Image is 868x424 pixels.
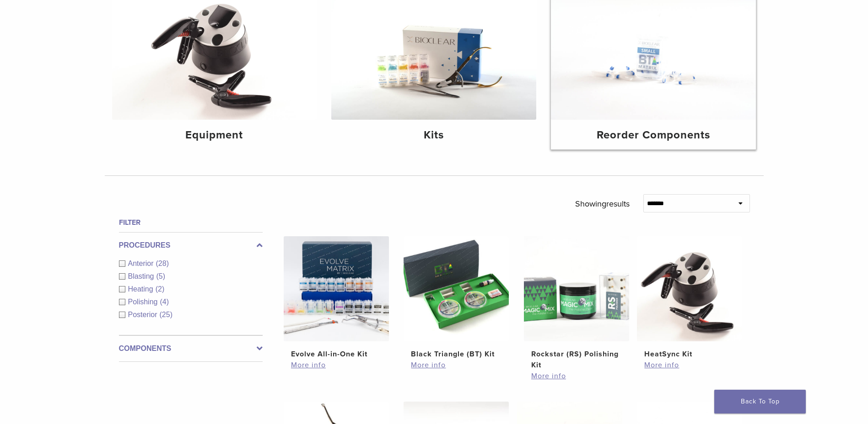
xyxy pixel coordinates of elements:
[119,127,310,143] h4: Equipment
[128,285,156,293] span: Heating
[339,127,529,143] h4: Kits
[403,236,510,360] a: Black Triangle (BT) KitBlack Triangle (BT) Kit
[128,272,156,280] span: Blasting
[156,272,165,280] span: (5)
[128,311,160,318] span: Posterior
[119,217,263,228] h4: Filter
[404,236,509,341] img: Black Triangle (BT) Kit
[160,311,173,318] span: (25)
[284,236,389,341] img: Evolve All-in-One Kit
[156,285,165,293] span: (2)
[128,298,160,306] span: Polishing
[636,236,743,360] a: HeatSync KitHeatSync Kit
[524,236,629,341] img: Rockstar (RS) Polishing Kit
[411,360,501,371] a: More info
[128,260,156,267] span: Anterior
[523,236,630,371] a: Rockstar (RS) Polishing KitRockstar (RS) Polishing Kit
[644,349,735,360] h2: HeatSync Kit
[291,349,382,360] h2: Evolve All-in-One Kit
[558,127,749,143] h4: Reorder Components
[531,371,622,382] a: More info
[575,194,630,213] p: Showing results
[283,236,390,360] a: Evolve All-in-One KitEvolve All-in-One Kit
[411,349,501,360] h2: Black Triangle (BT) Kit
[119,343,263,354] label: Components
[531,349,622,371] h2: Rockstar (RS) Polishing Kit
[714,390,806,413] a: Back To Top
[291,360,382,371] a: More info
[644,360,735,371] a: More info
[637,236,742,341] img: HeatSync Kit
[156,260,169,267] span: (28)
[119,240,263,251] label: Procedures
[160,298,169,306] span: (4)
